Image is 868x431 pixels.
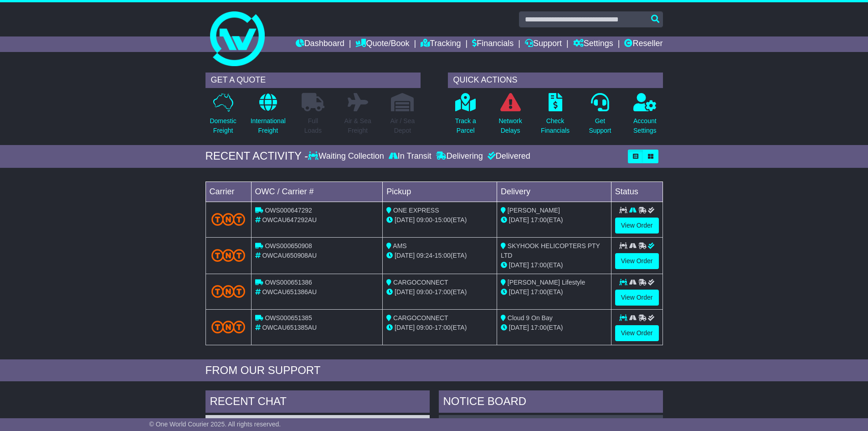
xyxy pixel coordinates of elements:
div: - (ETA) [386,251,493,260]
span: [DATE] [395,288,415,296]
a: View Order [615,290,659,306]
a: View Order [615,253,659,269]
img: TNT_Domestic.png [211,249,246,261]
span: [PERSON_NAME] Lifestyle [508,279,585,286]
span: 17:00 [435,288,451,296]
span: 15:00 [435,216,451,223]
span: 09:00 [416,324,432,331]
p: Air / Sea Depot [390,116,415,135]
p: Track a Parcel [455,116,476,135]
a: Financials [472,36,514,52]
span: CARGOCONNECT [393,279,448,286]
a: InternationalFreight [250,93,286,140]
td: Delivery [497,182,611,202]
span: OWS000651386 [265,279,312,286]
a: Support [525,36,562,52]
span: 17:00 [531,216,547,223]
span: [DATE] [395,216,415,223]
div: FROM OUR SUPPORT [205,364,663,377]
span: [DATE] [509,324,529,331]
a: AccountSettings [633,93,657,140]
div: In Transit [386,151,434,161]
div: GET A QUOTE [205,73,421,88]
span: Cloud 9 On Bay [508,314,553,322]
td: Carrier [205,182,251,202]
a: Reseller [624,36,663,52]
span: 17:00 [531,261,547,269]
a: DomesticFreight [209,93,236,140]
div: (ETA) [501,260,607,270]
td: Pickup [383,182,497,202]
div: (ETA) [501,215,607,225]
div: (ETA) [501,323,607,332]
span: OWCAU650908AU [262,252,317,259]
div: - (ETA) [386,323,493,332]
p: Account Settings [633,116,657,135]
a: GetSupport [588,93,611,140]
a: View Order [615,218,659,234]
span: OWS000651385 [265,314,312,322]
span: [DATE] [509,261,529,269]
a: Track aParcel [455,93,477,140]
div: Delivering [434,151,485,161]
span: AMS [393,242,406,249]
p: International Freight [251,116,286,135]
div: Delivered [485,151,530,161]
span: 09:00 [416,288,432,296]
td: Status [611,182,663,202]
span: OWCAU651386AU [262,288,317,296]
span: ONE EXPRESS [393,207,439,214]
a: Tracking [421,36,461,52]
a: Settings [573,36,613,52]
p: Get Support [589,116,611,135]
p: Air & Sea Freight [344,116,371,135]
p: Domestic Freight [210,116,236,135]
img: TNT_Domestic.png [211,285,246,297]
span: © One World Courier 2025. All rights reserved. [149,421,281,428]
span: 09:00 [416,216,432,223]
a: Quote/Book [355,36,409,52]
div: QUICK ACTIONS [448,73,663,88]
span: 17:00 [531,324,547,331]
span: [DATE] [509,216,529,223]
a: Dashboard [296,36,344,52]
div: - (ETA) [386,287,493,297]
span: 15:00 [435,252,451,259]
div: RECENT CHAT [205,390,430,415]
div: (ETA) [501,287,607,297]
span: [DATE] [509,288,529,296]
span: 09:24 [416,252,432,259]
div: - (ETA) [386,215,493,225]
a: NetworkDelays [498,93,522,140]
p: Network Delays [498,116,522,135]
span: OWCAU651385AU [262,324,317,331]
p: Full Loads [302,116,324,135]
span: [DATE] [395,324,415,331]
span: CARGOCONNECT [393,314,448,322]
a: CheckFinancials [540,93,570,140]
span: 17:00 [531,288,547,296]
span: 17:00 [435,324,451,331]
div: Waiting Collection [308,151,386,161]
span: SKYHOOK HELICOPTERS PTY LTD [501,242,600,259]
span: OWS000650908 [265,242,312,249]
td: OWC / Carrier # [251,182,383,202]
span: [DATE] [395,252,415,259]
div: NOTICE BOARD [439,390,663,415]
div: RECENT ACTIVITY - [205,150,308,163]
img: TNT_Domestic.png [211,321,246,333]
a: View Order [615,325,659,341]
span: [PERSON_NAME] [508,207,560,214]
p: Check Financials [541,116,570,135]
span: OWS000647292 [265,207,312,214]
img: TNT_Domestic.png [211,213,246,225]
span: OWCAU647292AU [262,216,317,223]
